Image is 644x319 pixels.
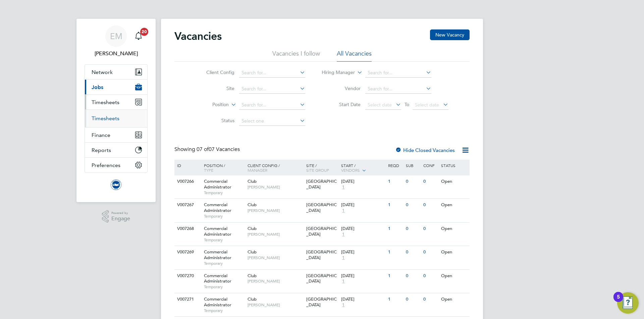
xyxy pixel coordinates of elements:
[85,179,148,190] a: Go to home page
[92,147,111,153] span: Reports
[306,167,329,173] span: Site Group
[422,246,439,258] div: 0
[85,65,147,79] button: Network
[248,184,303,190] span: [PERSON_NAME]
[439,270,469,282] div: Open
[175,199,199,211] div: V007267
[239,84,305,94] input: Search for...
[248,226,257,231] span: Club
[404,175,422,188] div: 0
[341,297,385,302] div: [DATE]
[92,69,113,75] span: Network
[322,85,361,91] label: Vendor
[132,25,145,47] a: 20
[439,223,469,235] div: Open
[341,255,345,261] span: 1
[422,270,439,282] div: 0
[85,95,147,109] button: Timesheets
[196,85,234,91] label: Site
[248,302,303,308] span: [PERSON_NAME]
[85,50,148,58] span: Edyta Marchant
[306,202,337,213] span: [GEOGRAPHIC_DATA]
[422,199,439,211] div: 0
[386,246,404,258] div: 1
[404,246,422,258] div: 0
[341,273,385,279] div: [DATE]
[102,210,130,223] a: Powered byEngage
[404,223,422,235] div: 0
[174,146,241,153] div: Showing
[404,293,422,306] div: 0
[85,158,147,172] button: Preferences
[204,202,231,213] span: Commercial Administrator
[85,25,148,58] a: EM[PERSON_NAME]
[422,223,439,235] div: 0
[248,296,257,302] span: Club
[341,208,345,214] span: 1
[365,68,431,78] input: Search for...
[306,296,337,308] span: [GEOGRAPHIC_DATA]
[204,261,244,266] span: Temporary
[204,178,231,190] span: Commercial Administrator
[341,202,385,208] div: [DATE]
[404,270,422,282] div: 0
[402,100,411,109] span: To
[175,293,199,306] div: V007271
[76,19,156,202] nav: Main navigation
[368,102,392,108] span: Select date
[439,160,469,171] div: Status
[415,102,439,108] span: Select date
[248,278,303,284] span: [PERSON_NAME]
[204,190,244,195] span: Temporary
[316,69,355,76] label: Hiring Manager
[272,50,320,62] li: Vacancies I follow
[341,232,345,237] span: 1
[439,199,469,211] div: Open
[204,284,244,290] span: Temporary
[306,226,337,237] span: [GEOGRAPHIC_DATA]
[175,175,199,188] div: V007266
[422,293,439,306] div: 0
[439,175,469,188] div: Open
[322,101,361,107] label: Start Date
[204,296,231,308] span: Commercial Administrator
[204,167,213,173] span: Type
[174,29,222,43] h2: Vacancies
[422,175,439,188] div: 0
[341,249,385,255] div: [DATE]
[246,160,305,176] div: Client Config /
[85,80,147,94] button: Jobs
[617,297,620,306] div: 5
[365,84,431,94] input: Search for...
[239,68,305,78] input: Search for...
[430,29,470,40] button: New Vacancy
[111,179,121,190] img: brightonandhovealbion-logo-retina.png
[386,160,404,171] div: Reqd
[341,278,345,284] span: 1
[248,273,257,278] span: Club
[341,179,385,184] div: [DATE]
[341,302,345,308] span: 1
[92,162,120,168] span: Preferences
[386,293,404,306] div: 1
[248,255,303,260] span: [PERSON_NAME]
[204,237,244,243] span: Temporary
[306,273,337,284] span: [GEOGRAPHIC_DATA]
[85,128,147,142] button: Finance
[306,249,337,260] span: [GEOGRAPHIC_DATA]
[439,293,469,306] div: Open
[395,147,455,153] label: Hide Closed Vacancies
[175,270,199,282] div: V007270
[306,178,337,190] span: [GEOGRAPHIC_DATA]
[111,216,130,222] span: Engage
[248,249,257,255] span: Club
[196,69,234,75] label: Client Config
[111,210,130,216] span: Powered by
[341,226,385,232] div: [DATE]
[204,214,244,219] span: Temporary
[92,99,119,105] span: Timesheets
[204,249,231,260] span: Commercial Administrator
[110,32,122,41] span: EM
[422,160,439,171] div: Conf
[386,223,404,235] div: 1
